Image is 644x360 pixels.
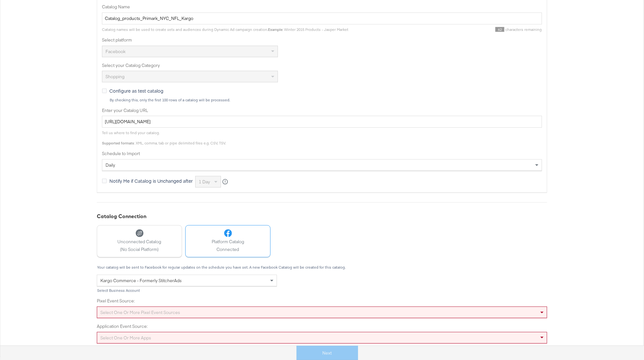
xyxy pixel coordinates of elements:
strong: Supported formats [102,141,134,145]
label: Catalog Name [102,4,542,10]
span: Catalog names will be used to create sets and audiences during Dynamic Ad campaign creation. : Wi... [102,27,348,32]
div: Select one or more pixel event sources [97,307,547,318]
div: Your catalog will be sent to Facebook for regular updates on the schedule you have set. A new Fac... [97,265,547,270]
span: Kargo Commerce - Formerly StitcherAds [100,278,182,283]
span: (No Social Platform) [118,246,161,253]
div: Select Business Account [97,288,277,293]
span: Notify Me if Catalog is Unchanged after [109,178,193,184]
label: Schedule to Import [102,151,542,157]
strong: Example [268,27,282,32]
label: Enter your Catalog URL [102,107,542,114]
span: Configure as test catalog [109,88,163,94]
span: daily [106,162,115,168]
input: Name your catalog e.g. My Dynamic Product Catalog [102,13,542,24]
span: 1 day [199,179,210,185]
span: Shopping [106,74,124,79]
button: Platform CatalogConnected [185,225,271,257]
div: Catalog Connection [97,213,547,220]
span: Tell us where to find your catalog. : XML, comma, tab or pipe delimited files e.g. CSV, TSV. [102,130,226,145]
span: Facebook [106,49,125,54]
label: Pixel Event Source: [97,298,547,304]
div: characters remaining [348,27,542,32]
label: Select your Catalog Category [102,62,542,69]
span: Connected [212,246,244,253]
div: Select one or more apps [97,332,547,343]
label: Application Event Source: [97,323,547,329]
label: Select platform [102,37,542,43]
span: Unconnected Catalog [118,239,161,245]
span: Platform Catalog [212,239,244,245]
span: 62 [495,27,504,32]
button: Unconnected Catalog(No Social Platform) [97,225,182,257]
div: By checking this, only the first 100 rows of a catalog will be processed. [109,98,542,102]
input: Enter Catalog URL, e.g. http://www.example.com/products.xml [102,116,542,128]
